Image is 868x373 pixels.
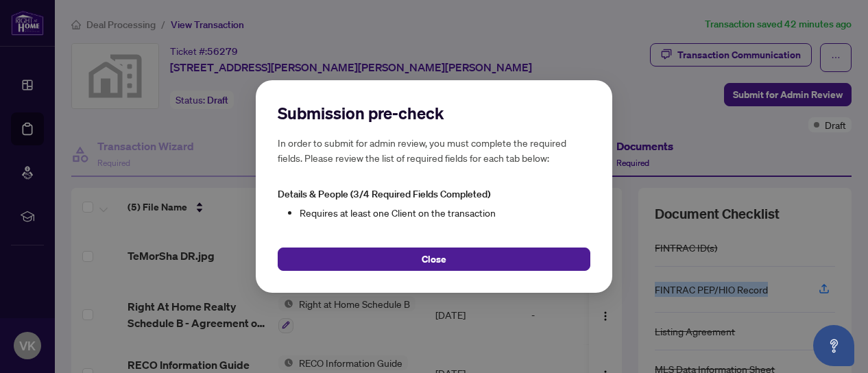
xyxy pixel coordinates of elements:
[278,102,590,124] h2: Submission pre-check
[300,205,590,220] li: Requires at least one Client on the transaction
[278,248,590,271] button: Close
[278,135,590,165] h5: In order to submit for admin review, you must complete the required fields. Please review the lis...
[278,188,490,200] span: Details & People (3/4 Required Fields Completed)
[422,248,446,270] span: Close
[813,325,854,366] button: Open asap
